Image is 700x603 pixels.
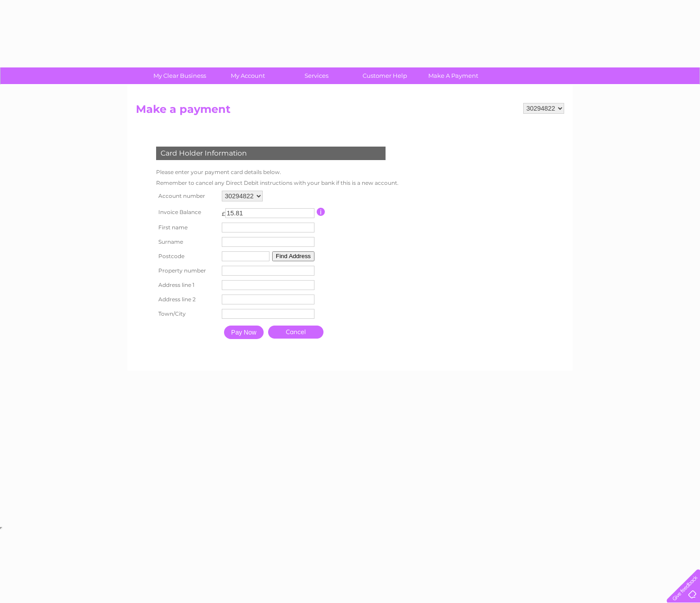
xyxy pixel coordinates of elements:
a: Customer Help [348,67,422,84]
th: Property number [154,264,220,278]
a: Cancel [268,326,323,339]
td: Please enter your payment card details below. [154,167,401,178]
button: Find Address [272,251,314,261]
a: Services [279,67,354,84]
td: Remember to cancel any Direct Debit instructions with your bank if this is a new account. [154,178,401,188]
a: My Clear Business [143,67,217,84]
input: Information [317,208,325,216]
input: Pay Now [224,326,264,339]
th: Invoice Balance [154,204,220,220]
th: Postcode [154,249,220,264]
a: My Account [211,67,285,84]
th: Address line 1 [154,278,220,292]
h2: Make a payment [136,103,564,120]
th: First name [154,220,220,235]
a: Make A Payment [416,67,490,84]
th: Address line 2 [154,292,220,307]
td: £ [222,206,225,217]
th: Surname [154,235,220,249]
th: Town/City [154,307,220,321]
th: Account number [154,188,220,204]
div: Card Holder Information [156,147,386,160]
